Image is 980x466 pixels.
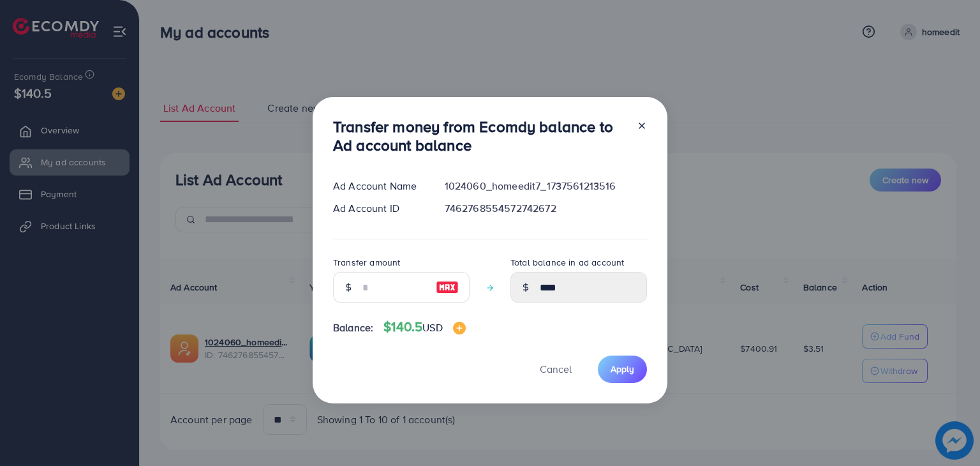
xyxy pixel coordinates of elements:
h4: $140.5 [383,319,465,335]
label: Total balance in ad account [510,256,624,269]
h3: Transfer money from Ecomdy balance to Ad account balance [333,117,627,154]
span: USD [422,320,442,334]
div: 1024060_homeedit7_1737561213516 [434,179,657,193]
span: Cancel [540,362,572,376]
img: image [453,322,466,334]
div: Ad Account Name [323,179,434,193]
button: Cancel [524,356,588,383]
span: Apply [611,363,634,375]
span: Balance: [333,320,373,335]
img: image [436,280,459,295]
div: 7462768554572742672 [434,201,657,216]
label: Transfer amount [333,256,400,269]
div: Ad Account ID [323,201,434,216]
button: Apply [598,356,647,383]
